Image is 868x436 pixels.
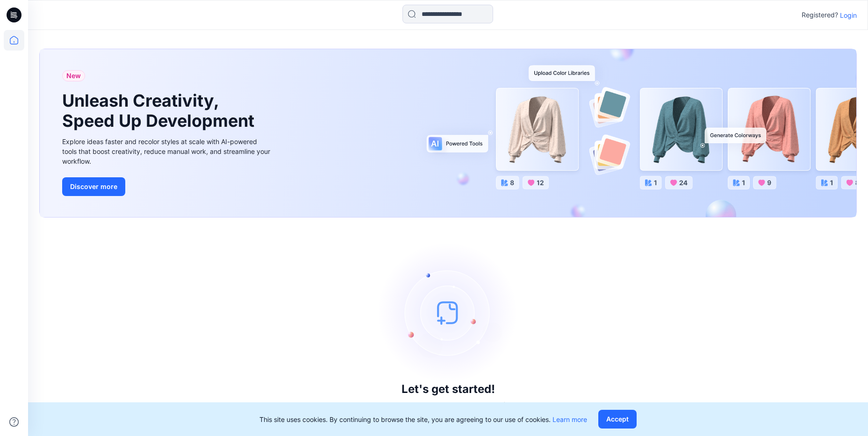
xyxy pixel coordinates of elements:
h1: Unleash Creativity, Speed Up Development [62,91,258,131]
h3: Let's get started! [402,383,495,396]
button: Accept [598,410,637,429]
img: empty-state-image.svg [378,242,518,383]
p: Click New to add a style or create a folder. [372,400,525,411]
p: Registered? [802,9,838,21]
div: Explore ideas faster and recolor styles at scale with AI-powered tools that boost creativity, red... [62,137,273,166]
a: Discover more [62,177,273,196]
p: This site uses cookies. By continuing to browse the site, you are agreeing to our use of cookies. [259,414,587,424]
a: Learn more [552,415,587,423]
span: New [66,70,81,81]
p: Login [840,10,857,20]
button: Discover more [62,177,125,196]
